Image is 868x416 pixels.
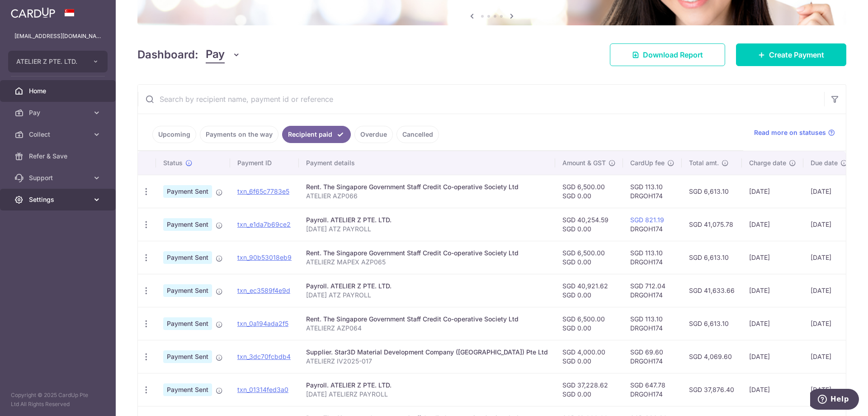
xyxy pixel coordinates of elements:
button: ATELIER Z PTE. LTD. [8,51,108,72]
span: Home [29,86,89,96]
img: CardUp [11,7,55,18]
a: Overdue [354,126,393,143]
span: Payment Sent [163,317,212,330]
td: [DATE] [803,241,855,274]
td: [DATE] [742,208,803,241]
td: SGD 40,254.59 SGD 0.00 [555,208,623,241]
input: Search by recipient name, payment id or reference [138,85,824,114]
a: Recipient paid [282,126,351,143]
span: ATELIER Z PTE. LTD. [16,57,83,66]
th: Payment ID [230,151,299,175]
span: Charge date [749,158,786,167]
td: [DATE] [803,373,855,406]
td: [DATE] [803,208,855,241]
span: Due date [811,158,838,167]
p: [EMAIL_ADDRESS][DOMAIN_NAME] [14,32,101,41]
p: ATELIER AZP066 [306,191,548,201]
span: Payment Sent [163,251,212,264]
iframe: Opens a widget where you can find more information [810,389,859,411]
a: txn_01314fed3a0 [237,386,288,393]
a: txn_3dc70fcbdb4 [237,353,291,360]
span: Create Payment [769,49,824,60]
p: ATELIERZ IV2025-017 [306,357,548,366]
td: SGD 113.10 DRGOH174 [623,175,682,208]
a: txn_90b53018eb9 [237,253,292,261]
span: Download Report [643,49,703,60]
p: [DATE] ATELIERZ PAYROLL [306,390,548,399]
p: [DATE] ATZ PAYROLL [306,225,548,234]
span: Status [163,158,183,167]
a: Download Report [610,43,725,66]
a: Upcoming [152,126,196,143]
td: SGD 113.10 DRGOH174 [623,307,682,340]
a: txn_ec3589f4e9d [237,287,290,294]
span: Refer & Save [29,152,89,161]
a: Read more on statuses [754,128,835,137]
p: [DATE] ATZ PAYROLL [306,291,548,300]
span: Settings [29,195,89,204]
td: SGD 6,500.00 SGD 0.00 [555,307,623,340]
td: [DATE] [742,340,803,373]
div: Payroll. ATELIER Z PTE. LTD. [306,282,548,291]
span: Payment Sent [163,284,212,297]
td: SGD 41,075.78 [682,208,742,241]
td: [DATE] [803,340,855,373]
td: [DATE] [742,175,803,208]
a: txn_6f65c7783e5 [237,187,289,195]
td: SGD 37,876.40 [682,373,742,406]
td: SGD 647.78 DRGOH174 [623,373,682,406]
span: CardUp fee [630,158,665,167]
td: SGD 113.10 DRGOH174 [623,241,682,274]
span: Pay [206,46,225,63]
td: SGD 69.60 DRGOH174 [623,340,682,373]
a: txn_0a194ada2f5 [237,320,288,327]
p: ATELIERZ MAPEX AZP065 [306,258,548,267]
td: SGD 41,633.66 [682,274,742,307]
a: SGD 821.19 [630,216,664,224]
span: Total amt. [689,158,719,167]
td: SGD 4,000.00 SGD 0.00 [555,340,623,373]
td: SGD 6,613.10 [682,175,742,208]
td: SGD 6,613.10 [682,241,742,274]
p: ATELIERZ AZP064 [306,324,548,333]
span: Read more on statuses [754,128,826,137]
span: Amount & GST [562,158,606,167]
div: Rent. The Singapore Government Staff Credit Co-operative Society Ltd [306,315,548,324]
td: DRGOH174 [623,208,682,241]
a: Create Payment [736,43,846,66]
h4: Dashboard: [137,47,198,63]
a: Cancelled [396,126,439,143]
span: Payment Sent [163,350,212,363]
div: Payroll. ATELIER Z PTE. LTD. [306,381,548,390]
td: [DATE] [742,307,803,340]
td: [DATE] [742,241,803,274]
td: SGD 6,500.00 SGD 0.00 [555,241,623,274]
button: Pay [206,46,241,63]
div: Supplier. Star3D Material Development Company ([GEOGRAPHIC_DATA]) Pte Ltd [306,348,548,357]
div: Payroll. ATELIER Z PTE. LTD. [306,215,548,225]
td: [DATE] [742,274,803,307]
div: Rent. The Singapore Government Staff Credit Co-operative Society Ltd [306,249,548,258]
td: SGD 4,069.60 [682,340,742,373]
th: Payment details [299,151,555,175]
td: SGD 6,500.00 SGD 0.00 [555,175,623,208]
td: SGD 712.04 DRGOH174 [623,274,682,307]
span: Collect [29,130,89,139]
span: Pay [29,108,89,117]
a: Payments on the way [200,126,278,143]
span: Payment Sent [163,218,212,231]
td: SGD 40,921.62 SGD 0.00 [555,274,623,307]
span: Payment Sent [163,185,212,198]
span: Support [29,173,89,182]
td: [DATE] [742,373,803,406]
td: [DATE] [803,274,855,307]
a: txn_e1da7b69ce2 [237,220,291,228]
td: SGD 6,613.10 [682,307,742,340]
td: [DATE] [803,175,855,208]
span: Payment Sent [163,383,212,396]
td: [DATE] [803,307,855,340]
td: SGD 37,228.62 SGD 0.00 [555,373,623,406]
div: Rent. The Singapore Government Staff Credit Co-operative Society Ltd [306,182,548,191]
